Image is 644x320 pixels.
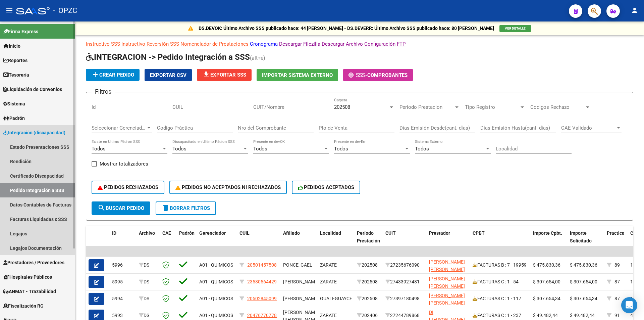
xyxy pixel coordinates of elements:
button: PEDIDOS ACEPTADOS [292,181,361,194]
span: Prestadores / Proveedores [3,259,64,266]
span: Buscar Pedido [98,205,144,211]
span: (alt+e) [250,55,265,61]
datatable-header-cell: Localidad [317,226,354,256]
span: Exportar SSS [202,72,246,78]
span: Importe Cpbt. [533,230,562,236]
span: Gerenciador [199,230,226,236]
span: [PERSON_NAME] [PERSON_NAME] [429,276,465,289]
span: - [348,72,367,78]
button: Exportar CSV [145,69,192,81]
span: Tipo Registro [465,104,519,110]
mat-icon: person [631,6,639,14]
a: Instructivo SSS [86,41,120,47]
div: FACTURAS C : 1 - 237 [473,312,528,319]
span: 87 [614,279,620,284]
span: Archivo [139,230,155,236]
span: [PERSON_NAME] [283,279,319,284]
span: Inicio [3,42,20,50]
span: Crear Pedido [91,72,134,78]
span: ANMAT - Trazabilidad [3,288,56,295]
datatable-header-cell: CUIL [237,226,280,256]
datatable-header-cell: ID [109,226,136,256]
span: Codigos Rechazo [530,104,585,110]
span: [PERSON_NAME] [PERSON_NAME] [429,293,465,306]
span: Mostrar totalizadores [100,160,148,168]
button: Importar Sistema Externo [257,69,338,81]
span: PEDIDOS RECHAZADOS [98,184,158,190]
mat-icon: delete [162,204,170,212]
div: DS [139,312,157,319]
span: Borrar Filtros [162,205,210,211]
span: 20502845099 [247,296,277,301]
datatable-header-cell: Afiliado [280,226,317,256]
span: PEDIDOS ACEPTADOS [298,184,355,190]
button: Borrar Filtros [156,201,216,215]
mat-icon: add [91,71,99,79]
mat-icon: search [98,204,106,212]
span: CUIL [239,230,250,236]
span: Fiscalización RG [3,302,44,310]
button: -Comprobantes [343,69,413,81]
datatable-header-cell: CAE [160,226,176,256]
span: - OPZC [53,3,77,18]
span: PONCE, GAEL [283,262,312,268]
a: Instructivo Reversión SSS [121,41,179,47]
span: 1 [630,296,633,301]
span: Padrón [3,115,25,122]
span: Todos [253,146,267,152]
span: $ 475.830,36 [533,262,560,268]
div: Open Intercom Messenger [621,297,637,313]
span: Hospitales Públicos [3,273,52,281]
span: ZARATE [320,262,337,268]
span: [PERSON_NAME] [283,296,319,301]
p: - - - - - [86,40,633,48]
mat-icon: file_download [202,71,210,79]
div: 202508 [357,295,380,303]
span: Todos [172,146,186,152]
span: 202508 [334,104,350,110]
mat-icon: menu [5,6,13,14]
a: Descargar Filezilla [279,41,320,47]
div: DS [139,278,157,286]
span: Sistema [3,100,25,107]
div: DS [139,295,157,303]
div: 5995 [112,278,133,286]
span: [PERSON_NAME] [PERSON_NAME] [429,259,465,272]
span: Importar Sistema Externo [262,72,333,78]
span: Integración (discapacidad) [3,129,65,136]
span: 4 [630,313,633,318]
div: 27433927481 [385,278,424,286]
span: A01 - QUIMICOS [199,262,233,268]
button: PEDIDOS NO ACEPTADOS NI RECHAZADOS [169,181,287,194]
button: VER DETALLE [499,25,531,32]
span: A01 - QUIMICOS [199,313,233,318]
button: PEDIDOS RECHAZADOS [92,181,164,194]
span: 91 [614,313,620,318]
div: 5994 [112,295,133,303]
span: Tesorería [3,71,29,79]
div: 27397180498 [385,295,424,303]
span: Todos [415,146,429,152]
h3: Filtros [92,87,115,96]
span: ZARATE [320,313,337,318]
span: Seleccionar Gerenciador [92,125,146,131]
span: Todos [334,146,348,152]
span: PEDIDOS NO ACEPTADOS NI RECHAZADOS [175,184,281,190]
p: DS.DEVOK: Último Archivo SSS publicado hace: 44 [PERSON_NAME] - DS.DEVERR: Último Archivo SSS pub... [199,25,494,32]
span: $ 475.830,36 [570,262,597,268]
span: Reportes [3,57,28,64]
span: Período Prestación [357,230,380,243]
span: Importe Solicitado [570,230,592,243]
span: VER DETALLE [505,27,526,30]
span: Liquidación de Convenios [3,86,62,93]
button: Buscar Pedido [92,201,150,215]
datatable-header-cell: Período Prestación [354,226,383,256]
span: Todos [92,146,106,152]
span: $ 307.654,00 [570,279,597,284]
span: 89 [614,262,620,268]
span: A01 - QUIMICOS [199,279,233,284]
div: FACTURAS B : 7 - 19959 [473,261,528,269]
div: 5993 [112,312,133,319]
span: $ 307.654,34 [533,296,560,301]
span: $ 307.654,34 [570,296,597,301]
